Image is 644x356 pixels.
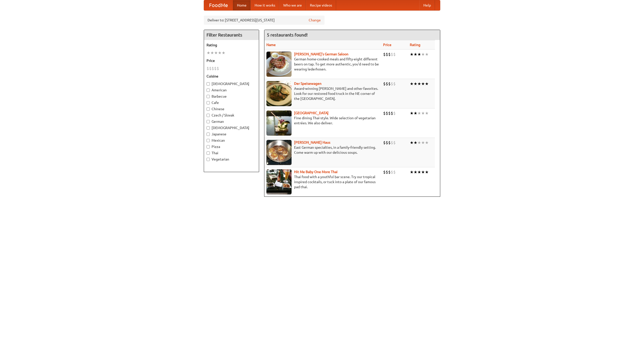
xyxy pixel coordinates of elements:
li: $ [214,66,217,71]
input: German [207,120,210,123]
li: $ [388,169,391,175]
a: FoodMe [204,0,233,10]
li: ★ [214,50,218,56]
label: Vegetarian [207,157,256,162]
p: German home-cooked meals and fifty-eight different beers on tap. To get more authentic, you'd nee... [266,57,379,72]
b: [GEOGRAPHIC_DATA] [294,111,329,115]
li: ★ [414,110,417,116]
li: ★ [222,50,225,56]
p: Thai food with a youthful bar scene. Try our tropical inspired cocktails, or tuck into a plate of... [266,174,379,189]
img: satay.jpg [266,110,292,136]
p: Award-winning [PERSON_NAME] and other favorites. Look for our restored food truck in the NE corne... [266,86,379,101]
ng-pluralize: 5 restaurants found! [267,32,308,37]
li: ★ [421,169,425,175]
input: [DEMOGRAPHIC_DATA] [207,126,210,130]
input: Barbecue [207,95,210,98]
label: Chinese [207,106,256,111]
li: ★ [425,81,429,87]
li: $ [383,81,386,87]
label: Pizza [207,144,256,149]
label: German [207,119,256,124]
a: [PERSON_NAME] Haus [294,140,330,144]
li: ★ [207,50,210,56]
li: ★ [410,140,414,145]
label: Thai [207,150,256,155]
input: Japanese [207,133,210,136]
label: Cafe [207,100,256,105]
li: $ [393,110,396,116]
a: Change [309,18,321,23]
li: ★ [410,52,414,57]
li: $ [391,52,393,57]
h5: Price [207,58,256,63]
li: $ [388,81,391,87]
input: Vegetarian [207,158,210,161]
a: Help [419,0,435,10]
li: ★ [417,52,421,57]
li: ★ [218,50,222,56]
input: Czech / Slovak [207,114,210,117]
input: American [207,89,210,92]
h4: Filter Restaurants [204,30,259,40]
a: How it works [251,0,279,10]
a: Recipe videos [306,0,336,10]
li: $ [386,52,388,57]
li: $ [393,52,396,57]
li: $ [383,169,386,175]
li: $ [386,140,388,145]
label: American [207,88,256,93]
li: ★ [421,52,425,57]
li: $ [393,140,396,145]
li: ★ [414,52,417,57]
li: ★ [425,169,429,175]
img: kohlhaus.jpg [266,140,292,165]
a: Der Speisewagen [294,82,321,86]
li: ★ [421,81,425,87]
li: ★ [421,140,425,145]
li: $ [391,169,393,175]
li: $ [388,110,391,116]
li: ★ [425,52,429,57]
div: Deliver to: [STREET_ADDRESS][US_STATE] [204,16,325,25]
img: speisewagen.jpg [266,81,292,106]
p: East German specialties, in a family-friendly setting. Come warm up with our delicious soups. [266,145,379,155]
li: $ [386,169,388,175]
li: $ [383,52,386,57]
li: $ [391,81,393,87]
li: ★ [410,110,414,116]
li: $ [383,110,386,116]
li: $ [386,81,388,87]
li: ★ [421,110,425,116]
input: Chinese [207,107,210,111]
h5: Rating [207,43,256,48]
label: [DEMOGRAPHIC_DATA] [207,125,256,130]
li: $ [391,110,393,116]
li: ★ [417,169,421,175]
img: babythai.jpg [266,169,292,194]
input: Thai [207,151,210,155]
a: Price [383,43,391,47]
p: Fine dining Thai-style. Wide selection of vegetarian entrées. We also deliver. [266,115,379,126]
li: ★ [210,50,214,56]
li: $ [217,66,219,71]
input: Cafe [207,101,210,104]
input: [DEMOGRAPHIC_DATA] [207,82,210,86]
input: Pizza [207,145,210,148]
img: esthers.jpg [266,52,292,77]
label: Mexican [207,138,256,143]
li: ★ [414,140,417,145]
li: ★ [417,140,421,145]
a: Hit Me Baby One More Thai [294,170,338,174]
label: Barbecue [207,94,256,99]
label: Czech / Slovak [207,113,256,118]
li: ★ [425,140,429,145]
li: ★ [410,81,414,87]
input: Mexican [207,139,210,142]
li: $ [393,169,396,175]
a: Who we are [279,0,306,10]
li: $ [383,140,386,145]
a: Name [266,43,276,47]
li: ★ [417,110,421,116]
